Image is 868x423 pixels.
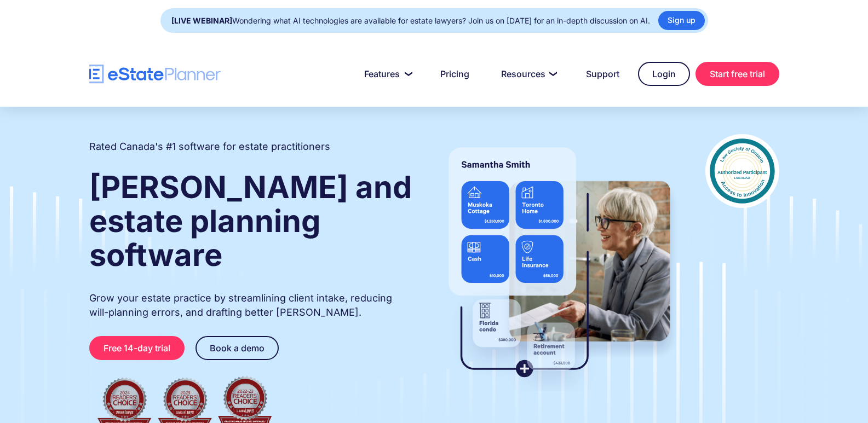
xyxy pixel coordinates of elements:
a: Resources [488,63,567,85]
a: Pricing [427,63,482,85]
a: Support [573,63,633,85]
h2: Rated Canada's #1 software for estate practitioners [89,140,330,154]
a: Login [638,62,690,86]
a: Free 14-day trial [89,336,185,360]
strong: [LIVE WEBINAR] [171,16,232,25]
a: Features [351,63,422,85]
a: Start free trial [695,62,779,86]
a: Sign up [658,11,705,30]
a: home [89,65,221,84]
a: Book a demo [196,336,279,360]
p: Grow your estate practice by streamlining client intake, reducing will-planning errors, and draft... [89,291,413,320]
img: estate planner showing wills to their clients, using eState Planner, a leading estate planning so... [435,134,683,391]
div: Wondering what AI technologies are available for estate lawyers? Join us on [DATE] for an in-dept... [171,13,650,28]
strong: [PERSON_NAME] and estate planning software [89,169,412,274]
